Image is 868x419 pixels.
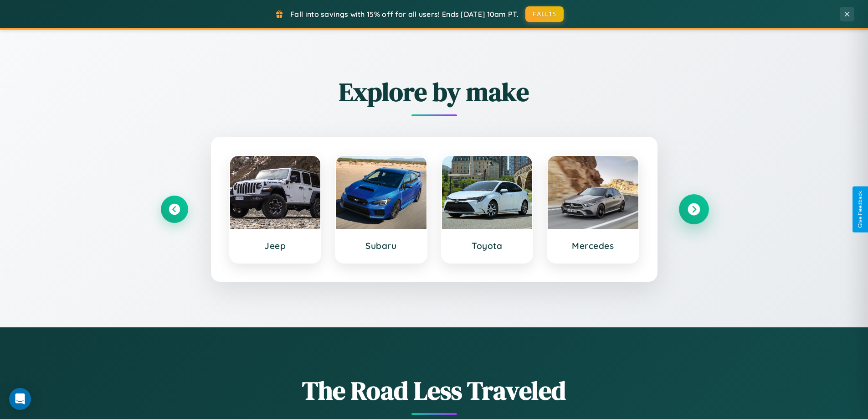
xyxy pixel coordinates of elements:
[290,10,519,19] span: Fall into savings with 15% off for all users! Ends [DATE] 10am PT.
[239,240,312,251] h3: Jeep
[161,373,708,408] h1: The Road Less Traveled
[161,74,708,109] h2: Explore by make
[525,6,564,22] button: FALL15
[9,388,31,410] div: Open Intercom Messenger
[857,191,863,228] div: Give Feedback
[451,240,524,251] h3: Toyota
[345,240,417,251] h3: Subaru
[557,240,629,251] h3: Mercedes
